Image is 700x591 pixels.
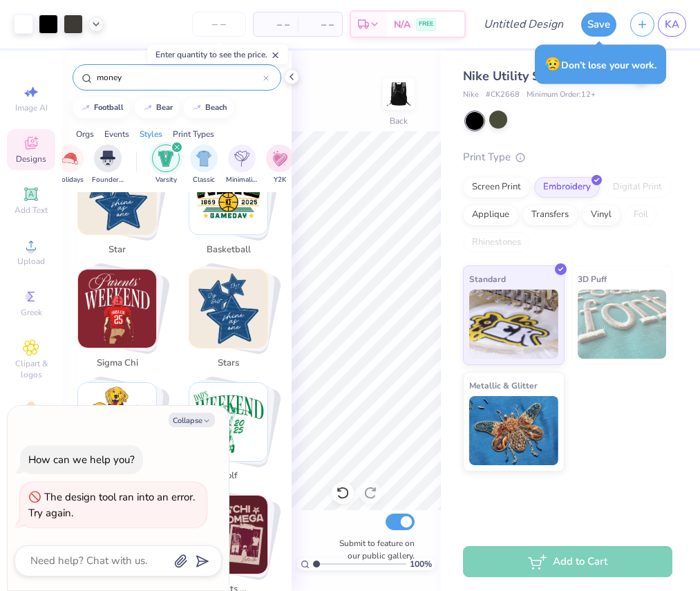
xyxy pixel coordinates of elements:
img: Standard [469,290,558,359]
div: Embroidery [534,177,600,198]
div: filter for Founder’s Day [92,144,124,185]
div: Vinyl [582,205,621,225]
div: Screen Print [463,177,530,198]
button: football [73,97,130,118]
button: Stack Card Button golf [180,382,285,489]
div: filter for Minimalist [226,144,258,185]
span: Upload [17,256,45,267]
img: Holidays Image [62,151,78,167]
span: Designs [16,153,46,165]
button: Stack Card Button dog [69,382,173,489]
button: beach [184,97,234,118]
div: football [94,104,124,111]
div: filter for Varsity [152,144,180,185]
div: Enter quantity to see the price. [148,45,288,64]
div: Foil [625,205,657,225]
button: Stack Card Button stars [180,269,285,375]
img: star [78,156,156,234]
span: Clipart & logos [7,358,55,380]
button: Collapse [169,413,215,427]
button: Stack Card Button sigma chi [69,269,173,375]
span: 😥 [545,55,561,73]
div: filter for Y2K [266,144,294,185]
img: Classic Image [196,151,212,167]
img: stars [189,270,267,348]
span: Founder’s Day [92,175,124,185]
img: sigma chi [78,270,156,348]
span: Varsity [155,175,177,185]
span: star [95,243,140,257]
div: Events [104,128,129,140]
div: Transfers [522,205,578,225]
label: Submit to feature on our public gallery. [332,537,415,562]
div: Print Types [173,128,214,140]
button: filter button [152,144,180,185]
button: Save [581,12,616,37]
span: Metallic & Glitter [469,378,538,393]
span: Nike Utility Speed Backpack [463,68,628,84]
img: golf [189,383,267,461]
span: Minimum Order: 12 + [527,89,596,101]
button: filter button [226,144,258,185]
span: Holidays [56,175,84,185]
input: Try "Alpha" [95,71,263,84]
img: trend_line.gif [191,104,202,112]
span: Minimalist [226,175,258,185]
img: trend_line.gif [80,104,91,112]
span: Nike [463,89,479,101]
span: Greek [21,307,42,318]
span: Standard [469,272,506,286]
button: filter button [56,144,84,185]
span: 100 % [410,558,432,570]
div: Print Type [463,149,672,165]
div: Rhinestones [463,232,530,253]
input: Untitled Design [473,10,574,38]
button: Stack Card Button basketball [180,156,285,262]
img: Metallic & Glitter [469,396,558,465]
img: dog [78,383,156,461]
div: The design tool ran into an error. Try again. [28,490,195,520]
img: Y2K Image [272,151,287,167]
span: – – [262,17,290,32]
button: filter button [190,144,218,185]
img: basketball [189,156,267,234]
img: trend_line.gif [142,104,153,112]
span: N/A [394,17,410,32]
input: – – [192,12,246,37]
span: basketball [206,243,251,257]
span: sigma chi [95,357,140,370]
button: filter button [92,144,124,185]
span: stars [206,357,251,370]
span: Classic [193,175,215,185]
img: Back [385,80,413,108]
span: Y2K [274,175,286,185]
div: How can we help you? [28,453,135,467]
span: 3D Puff [578,272,607,286]
div: beach [205,104,227,111]
span: # CK2668 [486,89,520,101]
div: Digital Print [604,177,671,198]
div: filter for Holidays [56,144,84,185]
span: Add Text [15,205,48,216]
img: Founder’s Day Image [100,151,115,167]
div: filter for Classic [190,144,218,185]
button: bear [135,97,179,118]
span: FREE [419,19,433,29]
div: Applique [463,205,518,225]
div: Back [390,115,408,127]
div: Styles [140,128,162,140]
div: Orgs [76,128,94,140]
span: Image AI [15,102,48,113]
a: KA [658,12,686,37]
span: KA [665,17,679,32]
img: Minimalist Image [234,151,249,167]
img: 3D Puff [578,290,667,359]
button: Stack Card Button star [69,156,173,262]
button: filter button [266,144,294,185]
div: bear [156,104,173,111]
div: Don’t lose your work. [535,45,666,84]
span: – – [306,17,334,32]
img: Varsity Image [158,151,174,167]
